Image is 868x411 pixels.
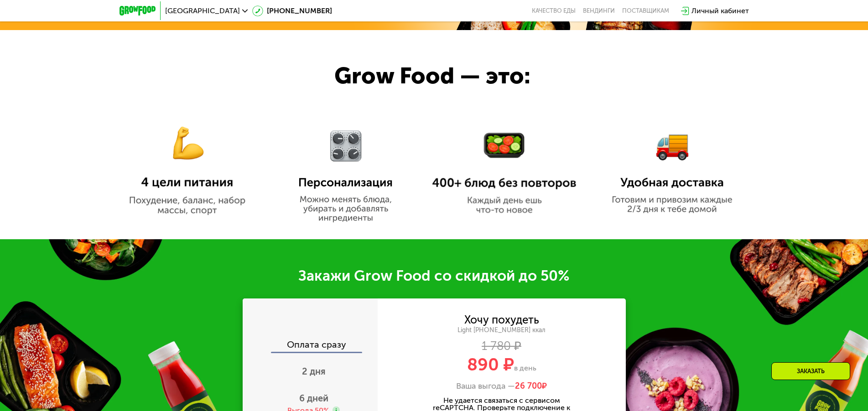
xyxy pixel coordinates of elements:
div: Оплата сразу [244,340,378,352]
div: Личный кабинет [691,5,749,16]
a: [PHONE_NUMBER] [252,5,332,16]
div: Light [PHONE_NUMBER] ккал [378,326,626,334]
span: 6 дней [299,393,328,404]
a: Качество еды [532,7,576,15]
div: 1 780 ₽ [378,341,626,351]
div: Ваша выгода — [378,381,626,391]
span: в день [514,364,536,372]
span: ₽ [515,381,547,391]
span: 26 700 [515,381,542,391]
div: Хочу похудеть [464,315,539,325]
a: Вендинги [583,7,615,15]
span: 890 ₽ [467,354,514,375]
div: Grow Food — это: [334,62,564,89]
div: Заказать [771,362,850,380]
span: 2 дня [302,366,326,377]
span: [GEOGRAPHIC_DATA] [165,7,240,15]
div: поставщикам [622,7,669,15]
